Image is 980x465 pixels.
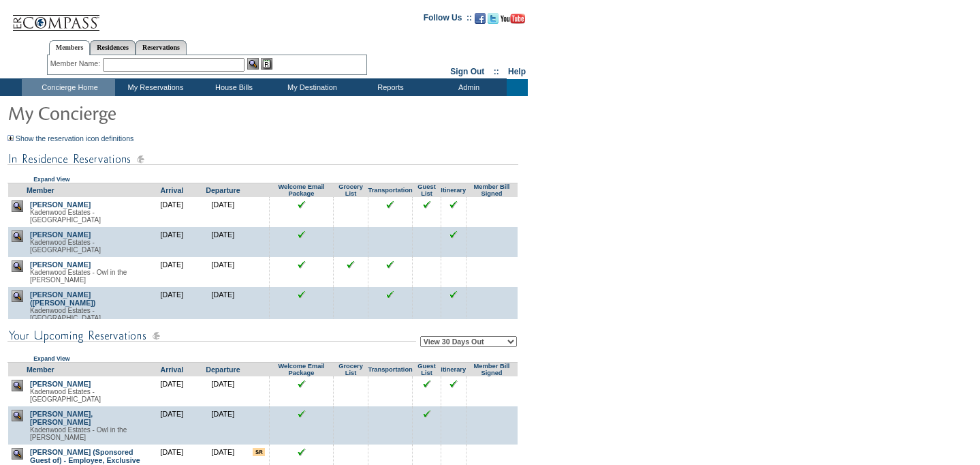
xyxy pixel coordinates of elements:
[351,290,351,291] img: blank.gif
[338,363,363,376] a: Grocery List
[453,410,454,410] img: blank.gif
[386,200,394,209] input: Click to see this reservation's transportation information
[351,448,351,449] img: blank.gif
[27,186,54,194] a: Member
[7,327,416,344] img: subTtlConUpcomingReservatio.gif
[298,200,306,209] img: chkSmaller.gif
[368,187,412,194] a: Transportation
[501,17,525,25] a: Subscribe to our YouTube Channel
[351,230,351,231] img: blank.gif
[347,260,355,269] input: Click to see this reservation's grocery list
[30,380,91,388] a: [PERSON_NAME]
[492,260,492,261] img: blank.gif
[494,67,499,76] span: ::
[7,135,14,141] img: Show the reservation icon definitions
[423,410,431,418] input: Click to see this reservation's guest list
[298,410,306,418] img: chkSmaller.gif
[253,448,265,456] input: There are special requests for this reservation!
[12,448,23,460] img: view
[30,290,96,307] a: [PERSON_NAME] ([PERSON_NAME])
[12,230,23,242] img: view
[428,79,507,96] td: Admin
[426,290,427,291] img: blank.gif
[161,365,184,374] a: Arrival
[492,290,492,291] img: blank.gif
[488,17,499,25] a: Follow us on Twitter
[30,200,91,209] a: [PERSON_NAME]
[492,448,492,449] img: blank.gif
[272,79,350,96] td: My Destination
[206,186,240,194] a: Departure
[161,186,184,194] a: Arrival
[197,287,249,326] td: [DATE]
[136,40,187,55] a: Reservations
[474,183,510,197] a: Member Bill Signed
[247,58,259,70] img: View
[27,365,54,374] a: Member
[197,227,249,257] td: [DATE]
[508,67,526,76] a: Help
[449,200,458,209] input: Click to see this reservation's itinerary
[441,187,466,194] a: Itinerary
[351,410,351,410] img: blank.gif
[30,230,91,239] a: [PERSON_NAME]
[449,230,458,239] input: Click to see this reservation's itinerary
[146,227,197,257] td: [DATE]
[90,40,136,55] a: Residences
[423,200,431,209] input: Click to see this reservation's guest list
[30,410,93,426] a: [PERSON_NAME], [PERSON_NAME]
[206,365,240,374] a: Departure
[386,260,394,269] input: Click to see this reservation's transportation information
[390,230,391,231] img: blank.gif
[146,376,197,406] td: [DATE]
[298,448,306,456] img: chkSmaller.gif
[197,406,249,445] td: [DATE]
[146,197,197,227] td: [DATE]
[488,13,499,24] img: Follow us on Twitter
[298,380,306,388] img: chkSmaller.gif
[475,13,486,24] img: Become our fan on Facebook
[386,290,394,299] input: Click to see this reservation's transportation information
[33,176,69,183] a: Expand View
[30,239,101,254] span: Kadenwood Estates - [GEOGRAPHIC_DATA]
[33,355,69,362] a: Expand View
[423,380,431,388] input: Click to see this reservation's guest list
[278,363,324,376] a: Welcome Email Package
[12,260,23,272] img: view
[193,79,272,96] td: House Bills
[475,17,486,25] a: Become our fan on Facebook
[16,134,134,142] a: Show the reservation icon definitions
[298,290,306,299] img: chkSmaller.gif
[449,290,458,299] input: Click to see this reservation's itinerary
[146,287,197,326] td: [DATE]
[390,448,391,449] img: blank.gif
[197,376,249,406] td: [DATE]
[426,260,427,261] img: blank.gif
[449,380,458,388] input: Click to see this reservation's itinerary
[453,448,454,449] img: blank.gif
[12,290,23,302] img: view
[146,257,197,287] td: [DATE]
[30,307,101,322] span: Kadenwood Estates - [GEOGRAPHIC_DATA]
[417,183,435,197] a: Guest List
[115,79,193,96] td: My Reservations
[30,209,101,224] span: Kadenwood Estates - [GEOGRAPHIC_DATA]
[338,183,363,197] a: Grocery List
[298,230,306,239] img: chkSmaller.gif
[450,67,484,76] a: Sign Out
[350,79,428,96] td: Reports
[30,269,127,284] span: Kadenwood Estates - Owl in the [PERSON_NAME]
[426,448,427,449] img: blank.gif
[441,366,466,373] a: Itinerary
[492,230,492,231] img: blank.gif
[492,200,492,201] img: blank.gif
[453,260,454,261] img: blank.gif
[501,14,525,24] img: Subscribe to our YouTube Channel
[197,197,249,227] td: [DATE]
[146,406,197,445] td: [DATE]
[12,3,100,31] img: Compass Home
[368,366,412,373] a: Transportation
[417,363,435,376] a: Guest List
